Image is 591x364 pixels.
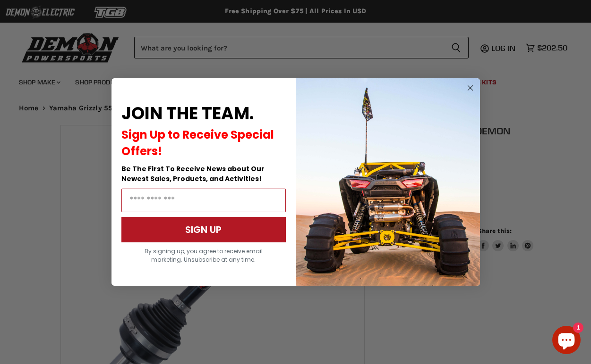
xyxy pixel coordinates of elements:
[121,217,286,242] button: SIGN UP
[121,189,286,212] input: Email Address
[549,326,583,356] inbox-online-store-chat: Shopify online store chat
[121,127,274,159] span: Sign Up to Receive Special Offers!
[296,78,480,286] img: a9095488-b6e7-41ba-879d-588abfab540b.jpeg
[464,82,476,94] button: Close dialog
[145,247,263,264] span: By signing up, you agree to receive email marketing. Unsubscribe at any time.
[121,164,265,183] span: Be The First To Receive News about Our Newest Sales, Products, and Activities!
[121,101,254,125] span: JOIN THE TEAM.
